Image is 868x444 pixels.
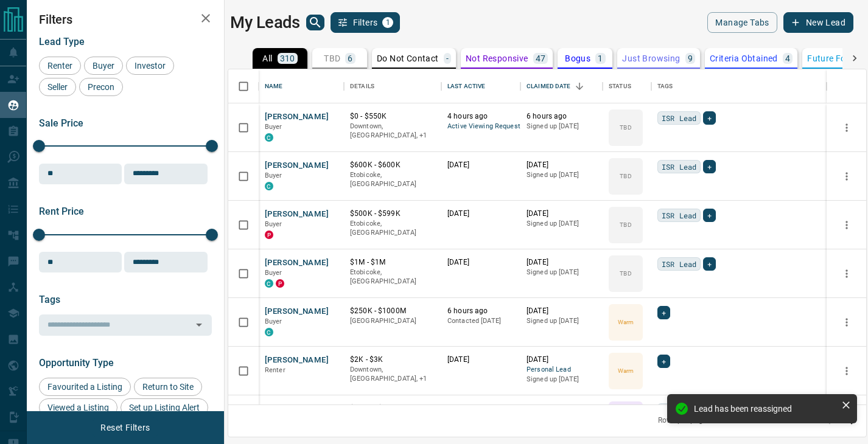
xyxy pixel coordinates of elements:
[527,365,597,375] span: Personal Lead
[785,54,790,63] p: 4
[344,69,441,103] div: Details
[39,357,114,369] span: Opportunity Type
[84,57,123,75] div: Buyer
[527,111,597,122] p: 6 hours ago
[447,122,514,132] span: Active Viewing Request
[447,111,514,122] p: 4 hours ago
[662,404,696,416] span: ISR Lead
[527,306,597,316] p: [DATE]
[265,111,329,123] button: [PERSON_NAME]
[350,316,435,326] p: [GEOGRAPHIC_DATA]
[620,123,631,132] p: TBD
[377,54,439,63] p: Do Not Contact
[662,209,696,221] span: ISR Lead
[536,54,546,63] p: 47
[324,54,340,63] p: TBD
[280,54,295,63] p: 310
[598,54,603,63] p: 1
[620,172,631,181] p: TBD
[39,78,76,96] div: Seller
[447,209,514,219] p: [DATE]
[383,18,392,27] span: 1
[527,209,597,219] p: [DATE]
[703,160,716,173] div: +
[620,269,631,278] p: TBD
[43,61,77,71] span: Renter
[276,279,284,288] div: property.ca
[350,122,435,140] p: Toronto
[350,306,435,316] p: $250K - $1000M
[527,170,597,180] p: Signed up [DATE]
[265,160,329,172] button: [PERSON_NAME]
[265,317,282,325] span: Buyer
[39,36,85,47] span: Lead Type
[662,307,666,319] span: +
[688,54,693,63] p: 9
[527,69,571,103] div: Claimed Date
[838,167,856,186] button: more
[265,123,282,131] span: Buyer
[618,366,634,375] p: Warm
[265,306,329,317] button: [PERSON_NAME]
[603,69,651,103] div: Status
[527,122,597,131] p: Signed up [DATE]
[707,209,712,221] span: +
[527,160,597,170] p: [DATE]
[446,54,449,63] p: -
[39,378,131,396] div: Favourited a Listing
[265,172,282,179] span: Buyer
[783,12,853,33] button: New Lead
[88,61,119,71] span: Buyer
[622,54,680,63] p: Just Browsing
[191,316,208,333] button: Open
[350,69,374,103] div: Details
[350,219,435,238] p: Etobicoke, [GEOGRAPHIC_DATA]
[39,117,83,129] span: Sale Price
[657,69,673,103] div: Tags
[138,382,198,392] span: Return to Site
[125,403,204,412] span: Set up Listing Alert
[331,12,401,33] button: Filters1
[441,69,520,103] div: Last Active
[83,82,119,92] span: Precon
[707,12,777,33] button: Manage Tabs
[350,355,435,365] p: $2K - $3K
[39,12,212,27] h2: Filters
[657,355,670,368] div: +
[350,403,435,414] p: $600K - $1M
[265,366,285,374] span: Renter
[694,404,836,414] div: Lead has been reassigned
[265,403,329,415] button: [PERSON_NAME]
[265,355,329,366] button: [PERSON_NAME]
[93,417,158,438] button: Reset Filters
[571,78,588,95] button: Sort
[527,219,597,229] p: Signed up [DATE]
[520,69,603,103] div: Claimed Date
[39,398,117,417] div: Viewed a Listing
[565,54,590,63] p: Bogus
[265,209,329,220] button: [PERSON_NAME]
[838,119,856,137] button: more
[707,112,712,124] span: +
[43,403,113,412] span: Viewed a Listing
[651,69,827,103] div: Tags
[466,54,528,63] p: Not Responsive
[43,382,127,392] span: Favourited a Listing
[262,54,272,63] p: All
[838,313,856,331] button: more
[265,182,273,190] div: condos.ca
[230,13,300,32] h1: My Leads
[447,160,514,170] p: [DATE]
[527,355,597,365] p: [DATE]
[658,415,709,426] p: Rows per page:
[265,279,273,288] div: condos.ca
[126,57,174,75] div: Investor
[350,257,435,268] p: $1M - $1M
[662,161,696,173] span: ISR Lead
[350,170,435,189] p: Etobicoke, [GEOGRAPHIC_DATA]
[838,362,856,380] button: more
[838,265,856,283] button: more
[657,306,670,319] div: +
[350,111,435,122] p: $0 - $550K
[39,294,60,305] span: Tags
